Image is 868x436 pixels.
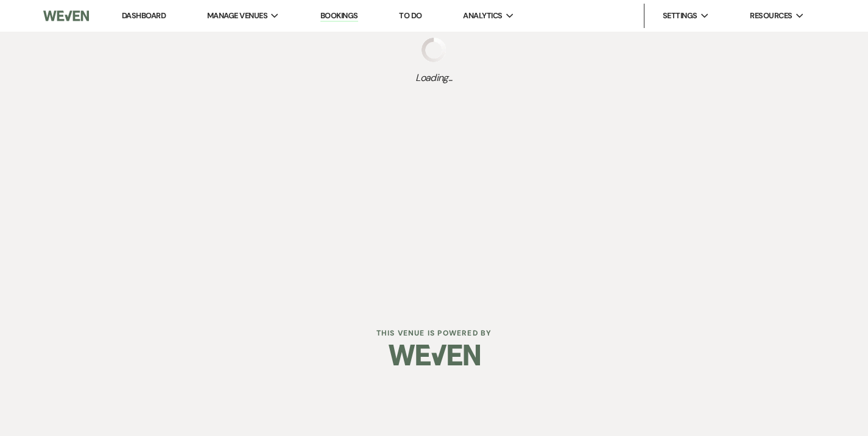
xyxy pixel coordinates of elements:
span: Settings [663,10,697,22]
span: Resources [750,10,792,22]
span: Loading... [415,71,453,85]
a: Dashboard [122,10,166,21]
a: To Do [399,10,422,21]
a: Bookings [320,10,358,22]
img: Weven Logo [43,3,89,29]
span: Manage Venues [207,10,267,22]
img: loading spinner [422,38,446,62]
img: Weven Logo [389,334,480,376]
span: Analytics [463,10,502,22]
